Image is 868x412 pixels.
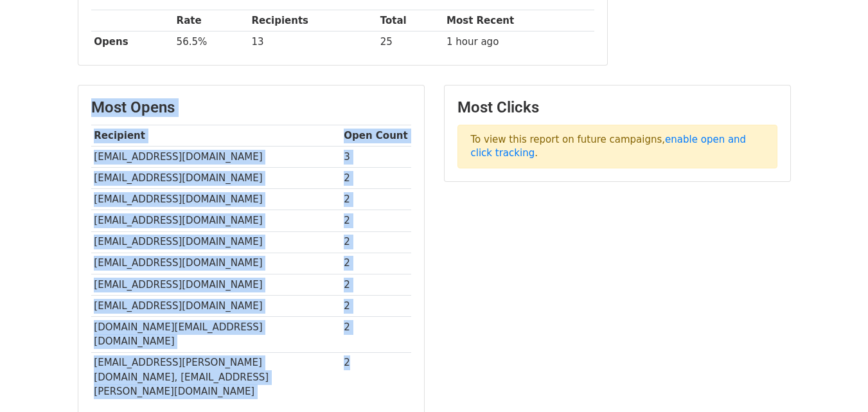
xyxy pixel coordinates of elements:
td: 2 [341,295,411,316]
th: Recipients [249,10,377,31]
td: 13 [249,31,377,53]
th: Opens [91,31,173,53]
td: [EMAIL_ADDRESS][DOMAIN_NAME] [91,231,341,253]
td: [DOMAIN_NAME][EMAIL_ADDRESS][DOMAIN_NAME] [91,316,341,352]
td: 2 [341,253,411,274]
td: 2 [341,274,411,295]
p: To view this report on future campaigns, . [457,125,777,168]
td: [EMAIL_ADDRESS][DOMAIN_NAME] [91,147,341,168]
td: [EMAIL_ADDRESS][DOMAIN_NAME] [91,253,341,274]
td: 2 [341,231,411,253]
th: Rate [173,10,249,31]
td: 1 hour ago [443,31,594,53]
th: Recipient [91,125,341,147]
td: [EMAIL_ADDRESS][PERSON_NAME][DOMAIN_NAME], [EMAIL_ADDRESS][PERSON_NAME][DOMAIN_NAME] [91,352,341,402]
td: [EMAIL_ADDRESS][DOMAIN_NAME] [91,168,341,189]
td: 2 [341,316,411,352]
iframe: Chat Widget [804,350,868,412]
h3: Most Opens [91,98,411,117]
td: 2 [341,352,411,402]
th: Total [377,10,443,31]
td: [EMAIL_ADDRESS][DOMAIN_NAME] [91,189,341,210]
td: [EMAIL_ADDRESS][DOMAIN_NAME] [91,210,341,231]
td: [EMAIL_ADDRESS][DOMAIN_NAME] [91,295,341,316]
td: 3 [341,147,411,168]
th: Open Count [341,125,411,147]
td: 25 [377,31,443,53]
td: [EMAIL_ADDRESS][DOMAIN_NAME] [91,274,341,295]
th: Most Recent [443,10,594,31]
td: 2 [341,189,411,210]
td: 2 [341,210,411,231]
h3: Most Clicks [457,98,777,117]
td: 56.5% [173,31,249,53]
td: 2 [341,168,411,189]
